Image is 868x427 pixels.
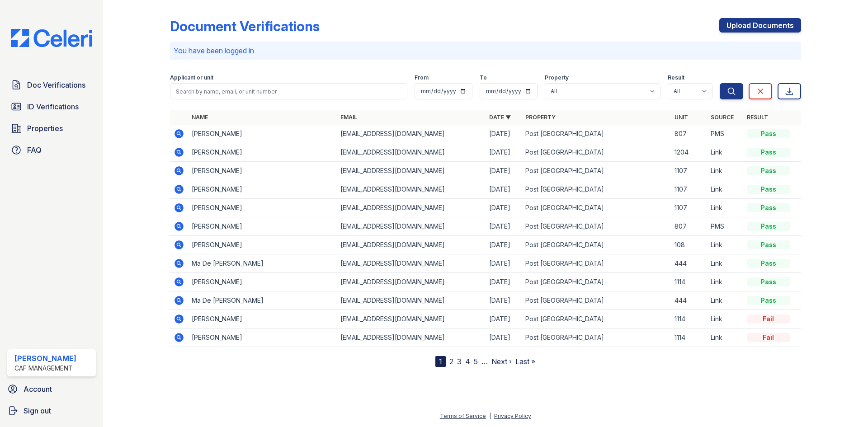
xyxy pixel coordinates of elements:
[486,217,522,236] td: [DATE]
[188,328,337,347] td: [PERSON_NAME]
[671,143,707,162] td: 1204
[522,180,670,199] td: Post [GEOGRAPHIC_DATA]
[440,413,486,419] a: Terms of Service
[486,328,522,347] td: [DATE]
[747,259,790,268] div: Pass
[188,291,337,310] td: Ma De [PERSON_NAME]
[707,328,743,347] td: Link
[671,125,707,143] td: 807
[435,356,446,367] div: 1
[486,162,522,180] td: [DATE]
[486,199,522,217] td: [DATE]
[522,273,670,291] td: Post [GEOGRAPHIC_DATA]
[170,74,213,81] label: Applicant or unit
[457,357,462,366] a: 3
[491,357,512,366] a: Next ›
[7,141,96,159] a: FAQ
[337,180,486,199] td: [EMAIL_ADDRESS][DOMAIN_NAME]
[522,217,670,236] td: Post [GEOGRAPHIC_DATA]
[545,74,569,81] label: Property
[188,125,337,143] td: [PERSON_NAME]
[522,291,670,310] td: Post [GEOGRAPHIC_DATA]
[337,162,486,180] td: [EMAIL_ADDRESS][DOMAIN_NAME]
[465,357,470,366] a: 4
[747,222,790,231] div: Pass
[494,413,531,419] a: Privacy Policy
[188,162,337,180] td: [PERSON_NAME]
[671,291,707,310] td: 444
[707,310,743,328] td: Link
[522,162,670,180] td: Post [GEOGRAPHIC_DATA]
[27,123,63,134] span: Properties
[707,143,743,162] td: Link
[747,296,790,305] div: Pass
[522,328,670,347] td: Post [GEOGRAPHIC_DATA]
[337,217,486,236] td: [EMAIL_ADDRESS][DOMAIN_NAME]
[671,236,707,254] td: 108
[486,236,522,254] td: [DATE]
[489,413,491,419] div: |
[27,145,42,155] span: FAQ
[707,217,743,236] td: PMS
[671,180,707,199] td: 1107
[671,254,707,273] td: 444
[486,254,522,273] td: [DATE]
[24,384,52,394] span: Account
[671,199,707,217] td: 1107
[707,273,743,291] td: Link
[474,357,478,366] a: 5
[337,328,486,347] td: [EMAIL_ADDRESS][DOMAIN_NAME]
[707,162,743,180] td: Link
[747,148,790,157] div: Pass
[522,310,670,328] td: Post [GEOGRAPHIC_DATA]
[719,18,801,33] a: Upload Documents
[449,357,453,366] a: 2
[170,83,407,99] input: Search by name, email, or unit number
[671,273,707,291] td: 1114
[707,180,743,199] td: Link
[486,125,522,143] td: [DATE]
[337,291,486,310] td: [EMAIL_ADDRESS][DOMAIN_NAME]
[4,380,99,398] a: Account
[192,114,208,121] a: Name
[747,333,790,342] div: Fail
[747,240,790,249] div: Pass
[486,310,522,328] td: [DATE]
[707,254,743,273] td: Link
[747,314,790,324] div: Fail
[27,101,79,112] span: ID Verifications
[415,74,429,81] label: From
[486,180,522,199] td: [DATE]
[4,29,99,47] img: CE_Logo_Blue-a8612792a0a2168367f1c8372b55b34899dd931a85d93a1a3d3e32e68fde9ad4.png
[747,114,768,121] a: Result
[747,203,790,212] div: Pass
[522,236,670,254] td: Post [GEOGRAPHIC_DATA]
[188,273,337,291] td: [PERSON_NAME]
[170,18,320,34] div: Document Verifications
[486,273,522,291] td: [DATE]
[522,125,670,143] td: Post [GEOGRAPHIC_DATA]
[337,310,486,328] td: [EMAIL_ADDRESS][DOMAIN_NAME]
[188,254,337,273] td: Ma De [PERSON_NAME]
[4,402,99,420] a: Sign out
[337,273,486,291] td: [EMAIL_ADDRESS][DOMAIN_NAME]
[707,236,743,254] td: Link
[489,114,511,121] a: Date ▼
[522,254,670,273] td: Post [GEOGRAPHIC_DATA]
[337,143,486,162] td: [EMAIL_ADDRESS][DOMAIN_NAME]
[747,185,790,194] div: Pass
[711,114,734,121] a: Source
[486,143,522,162] td: [DATE]
[188,180,337,199] td: [PERSON_NAME]
[675,114,688,121] a: Unit
[7,119,96,137] a: Properties
[14,364,76,373] div: CAF Management
[337,199,486,217] td: [EMAIL_ADDRESS][DOMAIN_NAME]
[707,125,743,143] td: PMS
[14,353,76,364] div: [PERSON_NAME]
[7,98,96,116] a: ID Verifications
[481,356,488,367] span: …
[188,236,337,254] td: [PERSON_NAME]
[337,125,486,143] td: [EMAIL_ADDRESS][DOMAIN_NAME]
[188,217,337,236] td: [PERSON_NAME]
